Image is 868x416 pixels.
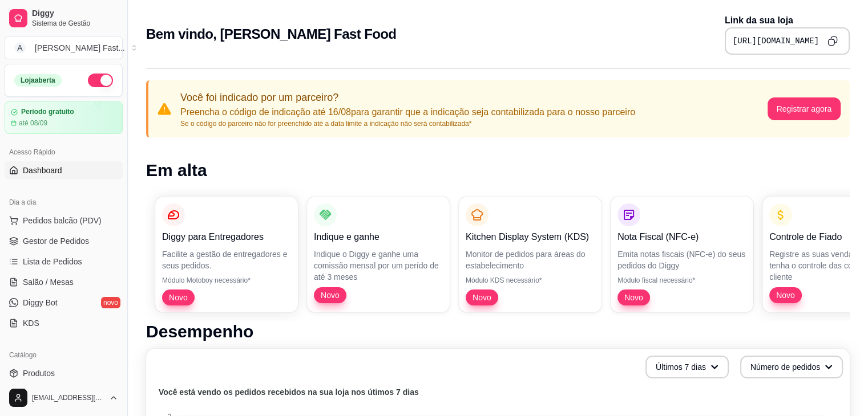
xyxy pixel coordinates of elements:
[155,197,298,312] button: Diggy para EntregadoresFacilite a gestão de entregadores e seus pedidos.Módulo Motoboy necessário...
[5,384,123,411] button: [EMAIL_ADDRESS][DOMAIN_NAME]
[5,314,123,332] a: KDS
[307,197,450,312] button: Indique e ganheIndique o Diggy e ganhe uma comissão mensal por um perído de até 3 mesesNovo
[162,276,291,285] p: Módulo Motoboy necessário*
[725,14,850,27] p: Link da sua loja
[314,230,443,244] p: Indique e ganhe
[5,36,123,59] button: Select a team
[468,292,496,303] span: Novo
[5,293,123,312] a: Diggy Botnovo
[5,101,123,134] a: Período gratuitoaté 08/09
[5,5,123,32] a: DiggySistema de Gestão
[5,193,123,211] div: Dia a dia
[5,161,123,180] a: Dashboard
[5,273,123,291] a: Salão / Mesas
[159,388,419,397] text: Você está vendo os pedidos recebidos na sua loja nos útimos 7 dias
[146,160,850,181] h1: Em alta
[5,211,123,230] button: Pedidos balcão (PDV)
[180,105,635,119] p: Preencha o código de indicação até 16/08 para garantir que a indicação seja contabilizada para o ...
[617,276,746,285] p: Módulo fiscal necessário*
[32,9,118,19] span: Diggy
[21,108,74,116] article: Período gratuito
[180,89,635,105] p: Você foi indicado por um parceiro?
[146,25,396,43] h2: Bem vindo, [PERSON_NAME] Fast Food
[19,119,47,128] article: até 08/09
[314,248,443,283] p: Indique o Diggy e ganhe uma comissão mensal por um perído de até 3 meses
[617,230,746,244] p: Nota Fiscal (NFC-e)
[316,289,344,301] span: Novo
[14,42,26,54] span: A
[645,356,729,378] button: Últimos 7 dias
[14,74,62,87] div: Loja aberta
[23,368,55,379] span: Produtos
[180,119,635,128] p: Se o código do parceiro não for preenchido até a data limite a indicação não será contabilizada*
[23,215,102,226] span: Pedidos balcão (PDV)
[740,356,843,378] button: Número de pedidos
[162,230,291,244] p: Diggy para Entregadores
[617,248,746,271] p: Emita notas fiscais (NFC-e) do seus pedidos do Diggy
[23,276,74,288] span: Salão / Mesas
[88,74,113,87] button: Alterar Status
[23,297,58,308] span: Diggy Bot
[23,256,82,267] span: Lista de Pedidos
[23,165,62,176] span: Dashboard
[5,252,123,271] a: Lista de Pedidos
[466,248,595,271] p: Monitor de pedidos para áreas do estabelecimento
[35,42,125,54] div: [PERSON_NAME] Fast ...
[5,232,123,250] a: Gestor de Pedidos
[620,292,648,303] span: Novo
[23,317,39,329] span: KDS
[466,230,595,244] p: Kitchen Display System (KDS)
[823,32,842,50] button: Copy to clipboard
[32,19,118,28] span: Sistema de Gestão
[5,364,123,382] a: Produtos
[772,289,800,301] span: Novo
[611,197,753,312] button: Nota Fiscal (NFC-e)Emita notas fiscais (NFC-e) do seus pedidos do DiggyMódulo fiscal necessário*Novo
[164,292,192,303] span: Novo
[23,235,89,247] span: Gestor de Pedidos
[162,248,291,271] p: Facilite a gestão de entregadores e seus pedidos.
[5,346,123,364] div: Catálogo
[459,197,601,312] button: Kitchen Display System (KDS)Monitor de pedidos para áreas do estabelecimentoMódulo KDS necessário...
[146,321,850,342] h1: Desempenho
[5,143,123,161] div: Acesso Rápido
[32,393,104,402] span: [EMAIL_ADDRESS][DOMAIN_NAME]
[768,97,841,120] button: Registrar agora
[733,35,819,47] pre: [URL][DOMAIN_NAME]
[466,276,595,285] p: Módulo KDS necessário*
